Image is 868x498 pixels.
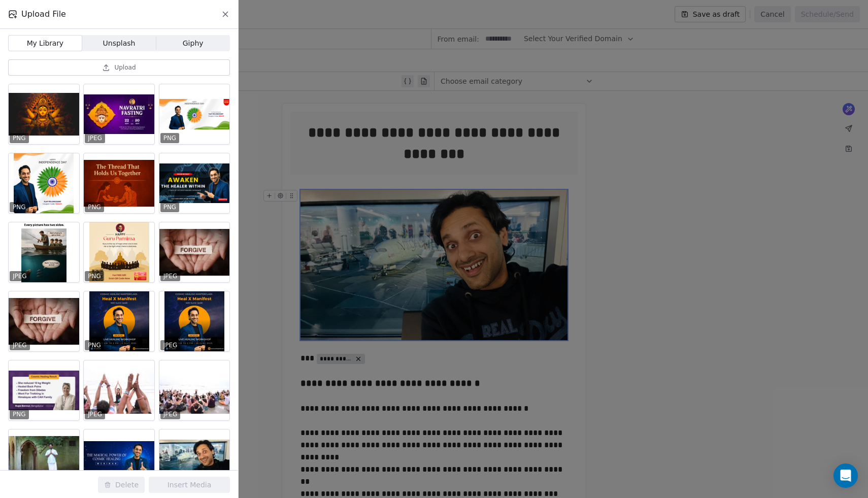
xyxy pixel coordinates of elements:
[163,134,177,142] p: PNG
[149,477,230,493] button: Insert Media
[21,8,66,20] span: Upload File
[88,341,101,349] p: PNG
[833,463,858,488] div: Open Intercom Messenger
[13,272,27,280] p: JPEG
[114,63,136,72] span: Upload
[13,134,26,142] p: PNG
[183,38,204,49] span: Giphy
[163,341,178,349] p: JPEG
[163,410,178,418] p: JPEG
[88,203,101,211] p: PNG
[88,272,101,280] p: PNG
[103,38,136,49] span: Unsplash
[88,410,102,418] p: JPEG
[163,272,178,280] p: JPEG
[13,341,27,349] p: JPEG
[13,203,26,211] p: PNG
[163,203,177,211] p: PNG
[88,134,102,142] p: JPEG
[13,410,26,418] p: PNG
[98,477,145,493] button: Delete
[8,59,230,76] button: Upload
